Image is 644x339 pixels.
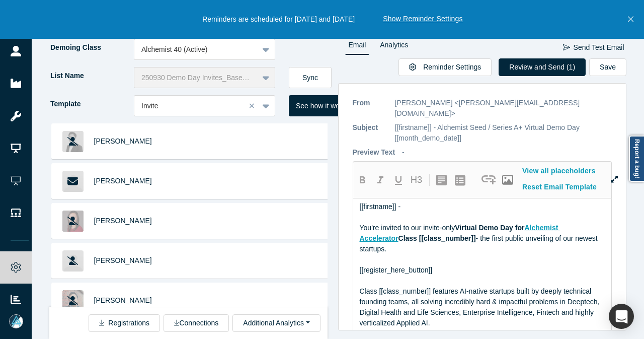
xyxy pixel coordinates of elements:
[353,122,388,144] p: Subject
[49,39,134,56] label: Demoing Class
[202,14,355,25] p: Reminders are scheduled for [DATE] and [DATE]
[289,67,332,88] button: Sync
[345,39,370,55] a: Email
[402,147,405,158] p: -
[589,58,626,76] button: Save
[94,256,152,264] a: [PERSON_NAME]
[94,296,152,304] a: [PERSON_NAME]
[395,98,612,119] p: [PERSON_NAME] <[PERSON_NAME][EMAIL_ADDRESS][DOMAIN_NAME]>
[360,202,401,211] span: [[firstname]] -
[353,98,388,119] p: From
[164,314,229,332] button: Connections
[94,217,152,225] a: [PERSON_NAME]
[360,224,455,232] span: You're invited to our invite-only
[451,171,469,188] button: create uolbg-list-item
[455,224,524,232] span: Virtual Demo Day for
[94,137,152,145] a: [PERSON_NAME]
[562,39,625,56] button: Send Test Email
[398,234,476,242] span: Class [[class_number]]
[232,314,320,332] button: Additional Analytics
[9,314,23,328] img: Mia Scott's Account
[383,14,463,24] button: Show Reminder Settings
[94,177,152,185] a: [PERSON_NAME]
[398,58,492,76] button: Reminder Settings
[517,162,602,180] button: View all placeholders
[89,314,160,332] button: Registrations
[376,39,412,55] a: Analytics
[408,171,426,188] button: H3
[360,234,600,253] span: - the first public unveiling of our newest startups.
[499,58,586,76] button: Review and Send (1)
[353,147,395,158] p: Preview Text
[395,122,612,144] p: [[firstname]] - Alchemist Seed / Series A+ Virtual Demo Day [[month_demo_date]]
[49,95,134,113] label: Template
[49,67,134,85] label: List Name
[629,135,644,182] a: Report a bug!
[289,95,356,116] button: See how it works
[360,287,602,327] span: Class [[class_number]] features AI-native startups built by deeply technical founding teams, all ...
[517,178,603,196] button: Reset Email Template
[360,266,433,274] span: [[register_here_button]]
